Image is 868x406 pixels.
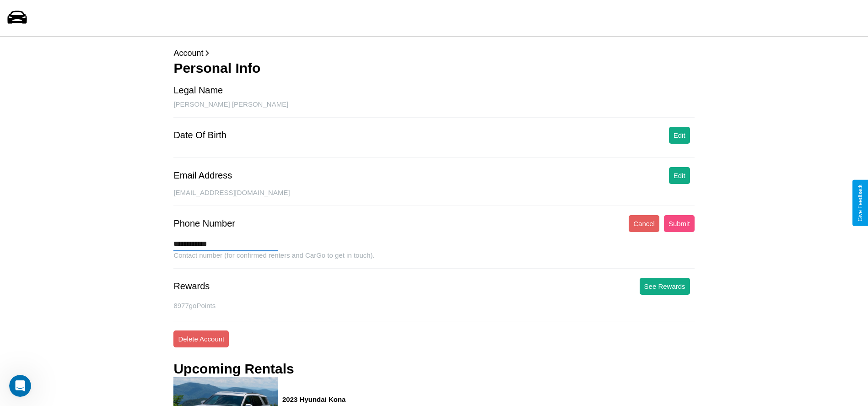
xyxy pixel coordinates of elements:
button: Submit [664,215,695,232]
div: Contact number (for confirmed renters and CarGo to get in touch). [173,251,694,269]
button: Edit [669,127,690,144]
iframe: Intercom live chat [9,375,31,397]
button: Edit [669,167,690,184]
h3: Upcoming Rentals [173,361,294,377]
div: Phone Number [173,218,235,229]
div: Email Address [173,170,232,181]
button: Delete Account [173,330,229,347]
div: Rewards [173,281,210,292]
div: [EMAIL_ADDRESS][DOMAIN_NAME] [173,189,694,206]
h3: 2023 Hyundai Kona [282,395,388,403]
button: Cancel [629,215,659,232]
h3: Personal Info [173,60,694,76]
div: Give Feedback [857,184,863,222]
div: Legal Name [173,85,223,96]
button: See Rewards [640,278,690,295]
div: [PERSON_NAME] [PERSON_NAME] [173,100,694,118]
div: Date Of Birth [173,130,226,141]
p: Account [173,46,694,60]
p: 8977 goPoints [173,299,694,312]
